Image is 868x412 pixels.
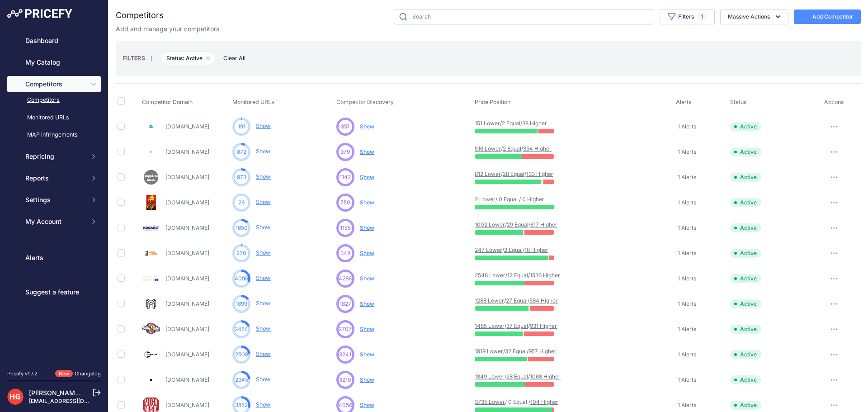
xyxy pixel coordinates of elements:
a: 1288 Lower [475,297,504,304]
span: Active [730,325,761,334]
span: 4056 [339,401,352,409]
span: Active [730,147,761,156]
span: Clear All [219,54,250,63]
a: 2 Equal [502,120,520,127]
span: Active [730,401,761,410]
span: Repricing [25,152,85,161]
a: [DOMAIN_NAME] [165,250,209,256]
a: [DOMAIN_NAME] [165,300,209,307]
span: Show [360,123,374,130]
button: Reports [7,170,101,186]
span: Show [360,199,374,206]
p: / / [475,246,533,254]
a: 18 Higher [524,246,548,253]
a: Show [256,350,270,357]
span: 1827 [340,300,351,308]
span: 1 Alerts [678,376,696,384]
a: Competitors [7,92,101,108]
p: / / [475,297,533,304]
a: 1 Alerts [676,401,696,410]
span: Active [730,274,761,283]
a: 2 Lower [475,196,495,203]
a: 516 Lower [475,145,501,152]
span: 1650 [236,224,248,232]
a: 38 Higher [522,120,547,127]
small: FILTERS [123,55,145,62]
a: 133 Higher [526,170,553,177]
button: Add Competitor [794,9,861,24]
p: / / [475,322,533,330]
a: [DOMAIN_NAME] [165,351,209,358]
p: / / [475,373,533,380]
img: Pricefy Logo [7,9,72,18]
a: Alerts [7,250,101,266]
nav: Sidebar [7,33,101,359]
span: 3241 [339,350,351,359]
a: 2 Equal [503,145,521,152]
p: / / [475,120,533,127]
a: 1 Alerts [676,350,696,359]
button: Filters1 [660,9,715,24]
a: 29 Equal [507,221,528,228]
span: 759 [340,199,350,207]
a: Dashboard [7,33,101,49]
a: Show [256,224,270,231]
span: Reports [25,174,85,183]
a: 28 Equal [503,170,524,177]
a: [DOMAIN_NAME] [165,326,209,332]
a: 37 Equal [506,322,528,329]
span: Active [730,249,761,258]
span: 3852 [235,401,248,409]
a: 1 Alerts [676,223,696,232]
a: Show [256,148,270,155]
a: [DOMAIN_NAME] [165,402,209,408]
a: 1 Alerts [676,299,696,308]
a: 1002 Lower [475,221,505,228]
span: 1899 [236,300,247,308]
span: 1 Alerts [678,300,696,308]
span: Competitor Domain [142,99,193,105]
a: 1 Alerts [676,274,696,283]
span: Show [360,351,374,358]
p: / / [475,145,533,152]
p: / 0 Equal / 0 Higher [475,196,533,203]
p: / / [475,272,533,279]
span: 4286 [339,275,352,283]
p: / / [475,221,533,228]
span: My Account [25,217,85,226]
a: MAP infringements [7,127,101,143]
a: 32 Equal [505,348,527,355]
a: Show [256,249,270,256]
p: / / [475,170,533,178]
span: Show [360,326,374,332]
span: Active [730,122,761,131]
span: Active [730,375,761,384]
a: 812 Lower [475,170,501,177]
span: 26 [238,199,245,207]
span: Price Position [475,99,510,105]
input: Search [394,9,654,24]
a: Show [256,300,270,307]
span: 2707 [339,325,352,333]
a: 1 Alerts [676,147,696,156]
a: [DOMAIN_NAME] [165,376,209,383]
span: 1 Alerts [678,250,696,257]
a: Show [256,199,270,205]
span: 979 [340,148,350,156]
span: Show [360,275,374,282]
p: Add and manage your competitors [116,24,219,33]
span: Status: Active [160,52,216,65]
a: 151 Lower [475,120,500,127]
span: 1 Alerts [678,123,696,130]
a: 1485 Lower [475,322,505,329]
a: [EMAIL_ADDRESS][DOMAIN_NAME] [29,398,123,404]
span: Monitored URLs [232,99,274,105]
span: Show [360,148,374,155]
a: [DOMAIN_NAME] [165,224,209,231]
a: 2548 Lower [475,272,505,279]
span: 2945 [235,376,248,384]
p: / / [475,348,533,355]
span: 1142 [340,173,351,181]
div: Pricefy v1.7.2 [7,370,38,378]
span: Show [360,250,374,256]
